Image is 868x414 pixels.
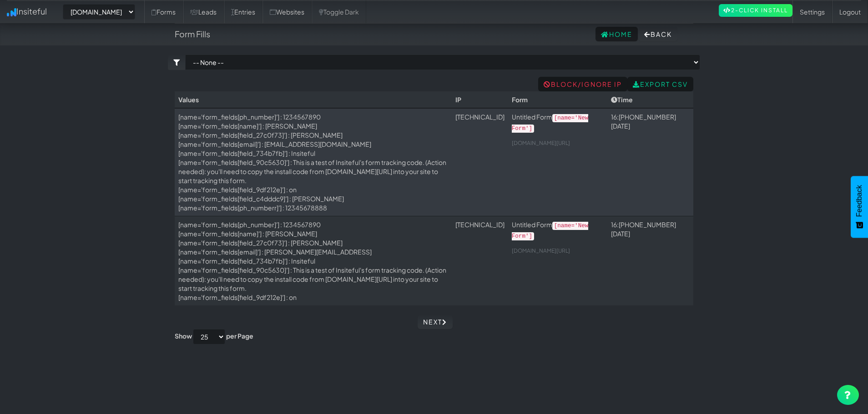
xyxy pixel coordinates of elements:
a: Websites [262,0,312,23]
a: Settings [792,0,832,23]
td: 16:[PHONE_NUMBER][DATE] [607,216,693,306]
a: Leads [183,0,224,23]
th: Values [175,91,452,108]
th: Form [508,91,607,108]
td: [name='form_fields[ph_number]'] : 1234567890 [name='form_fields[name]'] : [PERSON_NAME] [name='fo... [175,108,452,216]
a: Toggle Dark [312,0,366,23]
th: Time [607,91,693,108]
button: Feedback - Show survey [851,176,868,238]
p: Untitled Form [512,112,604,133]
label: per Page [226,331,253,340]
code: [name='New Form'] [512,114,589,133]
th: IP [452,91,508,108]
code: [name='New Form'] [512,222,589,240]
a: 2-Click Install [719,4,792,17]
a: Next [418,314,453,329]
a: Logout [832,0,868,23]
a: Home [595,27,638,41]
span: Feedback [855,185,863,217]
a: Forms [144,0,183,23]
button: Back [639,27,677,41]
a: [DOMAIN_NAME][URL] [512,247,570,254]
h4: Form Fills [175,30,210,39]
a: [DOMAIN_NAME][URL] [512,140,570,146]
a: Block/Ignore IP [538,77,627,91]
a: [TECHNICAL_ID] [455,113,505,121]
a: [TECHNICAL_ID] [455,220,505,229]
td: 16:[PHONE_NUMBER][DATE] [607,108,693,216]
p: Untitled Form [512,220,604,241]
td: [name='form_fields[ph_number]'] : 1234567890 [name='form_fields[name]'] : [PERSON_NAME] [name='fo... [175,216,452,306]
label: Show [175,331,192,340]
a: Export CSV [627,77,693,91]
img: icon.png [7,8,16,16]
a: Entries [224,0,262,23]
